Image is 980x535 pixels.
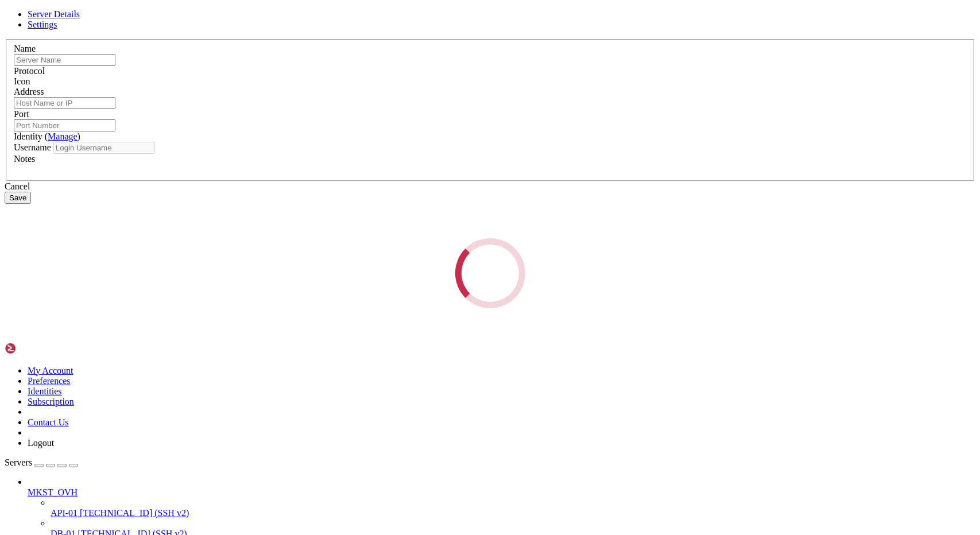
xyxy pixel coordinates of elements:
[5,317,831,327] x-row: supabase-analytics
[5,229,831,239] x-row: c706def2a4c3 supabase/gotrue:v2.174.0 "auth" [DATE] Up 2 months (healthy)
[5,239,831,249] x-row: supabase-auth
[28,9,80,19] a: Server Details
[5,424,831,434] x-row: 2602269e487b portainer/portainer-ce:sts "/portainer" [DATE] Up 2 months 8000/tcp, 9443/tcp, [TECH...
[14,97,115,109] input: Host Name or IP
[5,297,831,307] x-row: supabase-rest
[28,366,73,375] a: My Account
[5,63,831,73] x-row: n8n_agenciaarms_com
[5,24,831,34] x-row: NAMES
[5,336,831,346] x-row: supabase-db
[5,200,831,210] x-row: supabase-edge-functions
[5,307,831,317] x-row: be4cb3075961 supabase/logflare:1.14.2 "sh [DOMAIN_NAME]" [DATE] Up 2 months (healthy)
[28,438,54,448] a: Logout
[5,170,808,180] span: efdb4175e558 supabase/supavisor:2.5.1 "/usr/bin/[PERSON_NAME] -s -g…" [DATE] Up 2 months (healthy...
[28,487,78,497] span: MKST_OVH
[28,417,69,427] a: Contact Us
[5,181,975,192] div: Cancel
[5,444,831,453] x-row: root@ns3177045:~#
[5,458,32,467] span: Servers
[28,376,71,386] a: Preferences
[5,327,579,336] span: 45687fba24a7 supabase/postgres:15.8.1.060 "docker-entrypoint.s…" [DATE] Up 2 months (healthy) 543...
[5,356,831,366] x-row: supabase-vector
[28,397,74,406] a: Subscription
[5,44,831,53] x-row: app_tecno_montagens
[51,498,975,518] li: API-01 [TECHNICAL_ID] (SSH v2)
[5,405,749,414] span: a2baf29e81ab postgres:latest "docker-entrypoint.s…" [DATE] Up 2 months [TECHNICAL_ID]->5432/tcp, ...
[14,109,29,119] label: Port
[5,190,473,199] span: 53d9a81776ff supabase/edge-runtime:v1.67.4 "edge-runtime start …" [DATE] Up 2 months
[5,343,71,354] img: Shellngn
[5,112,795,121] span: 90297bf517f1 traefik:latest "/[DOMAIN_NAME] --gl…" [DATE] Up 2 weeks [TECHNICAL_ID]->80/tcp, [::]...
[5,92,583,102] span: 88321b7fd449 leonardoborlot/rebuild8:1.104.1 "tini -- /custom-ent…" [DATE] Up 5 weeks 5678/tcp
[45,131,80,141] span: ( )
[14,54,115,66] input: Server Name
[28,20,57,29] a: Settings
[28,386,62,396] a: Identities
[5,192,31,204] button: Save
[5,122,831,131] x-row: 3->443/tcp, [::]:443->443/tcp traefik
[5,131,579,141] span: e999f1c856dd supabase/storage-api:v1.23.0 "docker-entrypoint.s…" [DATE] Up 2 months (healthy) 500...
[92,444,96,453] div: (18, 45)
[14,44,36,53] label: Name
[5,102,831,112] x-row: teste_agenciaarms_com
[5,34,473,43] span: c02507afb434 app_tecno_montagens:latest "docker-entrypoint.s…" [DATE] Up 10 days
[5,73,583,82] span: 80be1d58eb1a api_arms_python:latest "python -m flask run…" [DATE] Up 5 weeks 3003/tcp
[5,83,831,92] x-row: api_arms_python
[14,142,51,152] label: Username
[5,14,831,24] x-row: CONTAINER ID IMAGE COMMAND CREATED STATUS PORTS
[447,230,533,316] div: Loading...
[5,288,831,297] x-row: e7ccf7f2b23a postgrest/postgrest:v12.2.12 "postgrest" [DATE] Up 2 months 3000/tcp
[53,142,155,154] input: Login Username
[5,141,831,151] x-row: supabase-storage
[5,414,831,424] x-row: postgres
[51,508,975,518] a: API-01 [TECHNICAL_ID] (SSH v2)
[14,76,30,86] label: Icon
[28,487,975,498] a: MKST_OVH
[14,119,115,131] input: Port Number
[5,53,583,63] span: 59d7a24341fa leonardoborlot/rebuild8:1.107.2 "tini -- /custom-ent…" [DATE] Up 19 hours 5678/tcp
[5,268,579,277] span: 1b5552310164 supabase/postgres-meta:v0.89.3 "docker-entrypoint.s…" [DATE] Up 2 months (healthy) 8...
[5,210,344,219] span: d2d3176a3abe supabase/studio:[DATE]-sha-8f2993d "docker-entrypoint.s…"
[5,151,671,160] span: 91a0e697fb5d kong:2.8.1 "bash -c 'eval \"echo…" [DATE] Up 2 months (healthy) 8000-8001/tcp, 8443-...
[5,458,78,467] a: Servers
[5,249,528,258] span: 91ad705717c4 supabase/realtime:v2.34.47 "/usr/bin/tini -s -g…" [DATE] Up 2 months (unhealthy)
[14,131,80,141] label: Identity
[5,278,831,288] x-row: supabase-meta
[5,210,831,219] x-row: [DATE] Up 2 months (healthy) 3000/tcp
[5,161,831,170] x-row: supabase-kong
[5,258,831,268] x-row: realtime-dev.supabase-realtime
[14,154,35,164] label: Notes
[80,508,189,518] span: [TECHNICAL_ID] (SSH v2)
[51,508,78,518] span: API-01
[14,87,44,96] label: Address
[5,219,831,229] x-row: supabase-studio
[5,180,831,190] x-row: 0.0.0:5433->5432/tcp, [::]:5433->5432/tcp supabase-[PERSON_NAME]
[5,375,831,385] x-row: supabase-imgproxy
[5,5,831,14] x-row: root@ns3177045:~# docker ps -a
[5,346,519,355] span: c86368148c31 timberio/vector:0.28.1-alpine "/usr/local/bin/vect…" [DATE] Up 2 months (healthy)
[14,66,45,76] label: Protocol
[5,385,579,394] span: 51b48ad5869f api_n8n_agenciaarms_com:latest "docker-entrypoint.s…" [DATE] Up 2 months 3000/tcp
[5,366,831,375] x-row: d5083ff04de0 darthsim/imgproxy:v3.8.0 "imgproxy" [DATE] Up 2 months (healthy) 8080/tcp
[5,395,831,405] x-row: api_n8n_agenciaarms_com
[48,131,78,141] a: Manage
[5,434,831,444] x-row: ]:9000->9000/tcp portainer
